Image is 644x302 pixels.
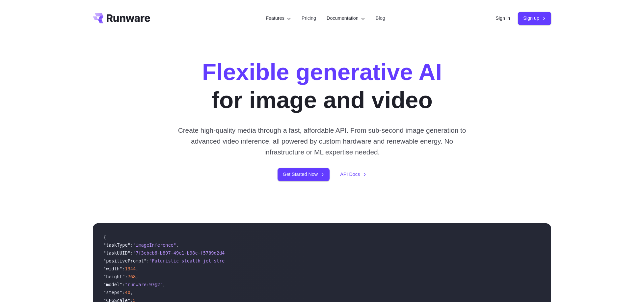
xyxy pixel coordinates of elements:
[176,242,179,248] span: ,
[130,242,133,248] span: :
[202,59,442,85] strong: Flexible generative AI
[327,14,365,22] label: Documentation
[103,266,122,271] span: "width"
[136,266,138,271] span: ,
[163,282,165,287] span: ,
[103,250,130,256] span: "taskUUID"
[175,125,469,158] p: Create high-quality media through a fast, affordable API. From sub-second image generation to adv...
[130,290,133,295] span: ,
[376,14,385,22] a: Blog
[103,290,122,295] span: "steps"
[122,282,125,287] span: :
[133,250,235,256] span: "7f3ebcb6-b897-49e1-b98c-f5789d2d40d7"
[518,12,551,25] a: Sign up
[103,282,122,287] span: "model"
[149,258,394,263] span: "Futuristic stealth jet streaking through a neon-lit cityscape with glowing purple exhaust"
[93,13,150,23] a: Go to /
[125,290,130,295] span: 40
[202,58,442,114] h1: for image and video
[103,242,130,248] span: "taskType"
[266,14,291,22] label: Features
[103,234,106,240] span: {
[125,282,163,287] span: "runware:97@2"
[103,274,125,279] span: "height"
[128,274,136,279] span: 768
[147,258,149,263] span: :
[340,171,366,178] a: API Docs
[122,290,125,295] span: :
[302,14,316,22] a: Pricing
[136,274,138,279] span: ,
[125,274,127,279] span: :
[125,266,136,271] span: 1344
[103,258,147,263] span: "positivePrompt"
[130,250,133,256] span: :
[496,14,510,22] a: Sign in
[122,266,125,271] span: :
[278,168,330,181] a: Get Started Now
[133,242,176,248] span: "imageInference"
